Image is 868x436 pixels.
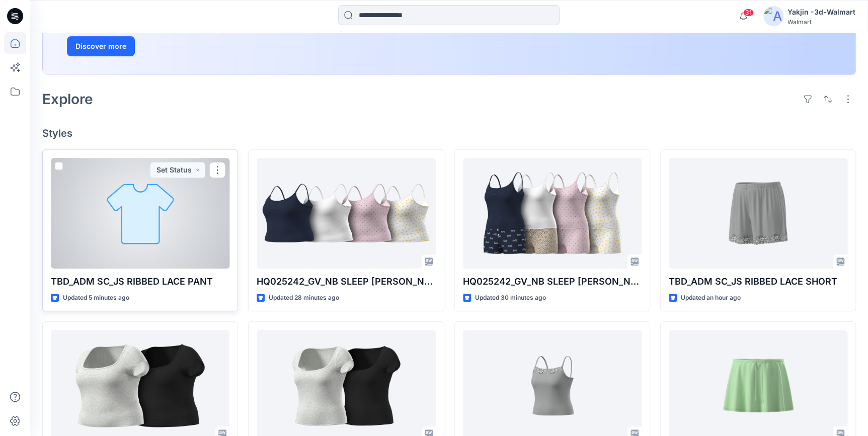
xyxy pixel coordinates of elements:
a: HQ025242_GV_NB SLEEP CAMI BOXER SET [463,158,642,269]
h2: Explore [42,91,93,107]
p: TBD_ADM SC_JS RIBBED LACE SHORT [669,275,847,289]
p: Updated 5 minutes ago [63,293,129,303]
h4: Styles [42,127,856,139]
button: Discover more [67,36,135,56]
p: TBD_ADM SC_JS RIBBED LACE PANT [51,275,229,289]
a: TBD_ADM SC_JS RIBBED LACE SHORT [669,158,847,269]
a: HQ025242_GV_NB SLEEP CAMI BOXER SET PLUS [257,158,435,269]
a: TBD_ADM SC_JS RIBBED LACE PANT [51,158,229,269]
p: Updated 28 minutes ago [269,293,339,303]
p: Updated an hour ago [681,293,741,303]
p: Updated 30 minutes ago [475,293,546,303]
p: HQ025242_GV_NB SLEEP [PERSON_NAME] SET [463,275,642,289]
a: Discover more [67,36,293,56]
span: 31 [743,9,754,17]
img: avatar [763,6,783,26]
div: Walmart [787,18,855,26]
p: HQ025242_GV_NB SLEEP [PERSON_NAME] SET PLUS [257,275,435,289]
div: Yakjin -3d-Walmart [787,6,855,18]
